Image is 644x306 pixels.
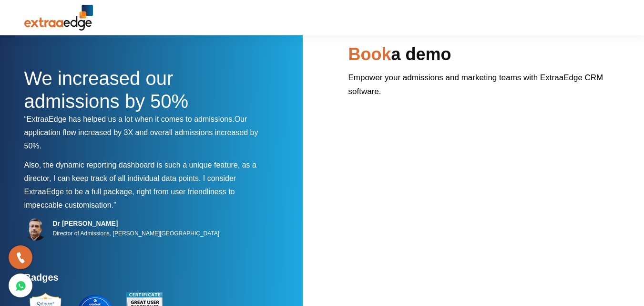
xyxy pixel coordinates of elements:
span: Also, the dynamic reporting dashboard is such a unique feature, as a director, I can keep track o... [24,161,256,182]
h4: Badges [24,272,267,289]
span: I consider ExtraaEdge to be a full package, right from user friendliness to impeccable customisat... [24,174,236,209]
span: We increased our admissions by 50% [24,68,189,112]
h5: Dr [PERSON_NAME] [53,219,220,228]
span: “ExtraaEdge has helped us a lot when it comes to admissions. [24,115,235,123]
span: Our application flow increased by 3X and overall admissions increased by 50%. [24,115,258,150]
p: Empower your admissions and marketing teams with ExtraaEdge CRM software. [348,71,620,106]
p: Director of Admissions, [PERSON_NAME][GEOGRAPHIC_DATA] [53,228,220,239]
h2: a demo [348,43,620,71]
span: Book [348,44,391,64]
